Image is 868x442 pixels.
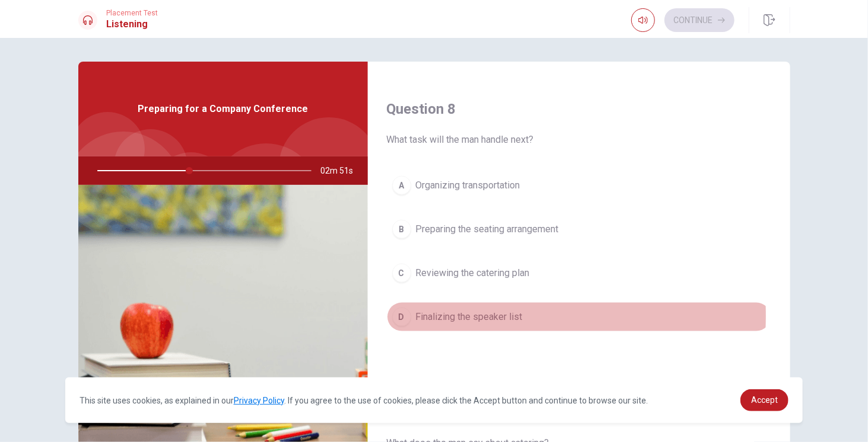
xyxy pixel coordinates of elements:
h1: Listening [107,17,158,31]
span: Placement Test [107,9,158,17]
span: This site uses cookies, as explained in our . If you agree to the use of cookies, please click th... [80,396,648,405]
button: DFinalizing the speaker list [387,302,771,332]
span: What task will the man handle next? [387,133,771,147]
div: D [392,308,411,326]
h4: Question 8 [387,100,771,118]
span: 02m 51s [321,156,363,185]
div: C [392,264,411,283]
div: cookieconsent [65,377,803,423]
span: Preparing for a Company Conference [138,102,308,116]
span: Preparing the seating arrangement [416,222,559,236]
span: Organizing transportation [416,178,520,193]
a: dismiss cookie message [740,389,788,411]
button: BPreparing the seating arrangement [387,214,771,244]
div: A [392,176,411,195]
span: Finalizing the speaker list [416,310,523,324]
span: Accept [751,395,778,405]
button: CReviewing the catering plan [387,258,771,288]
span: Reviewing the catering plan [416,266,530,280]
div: B [392,220,411,239]
a: Privacy Policy [234,396,284,405]
button: AOrganizing transportation [387,171,771,200]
